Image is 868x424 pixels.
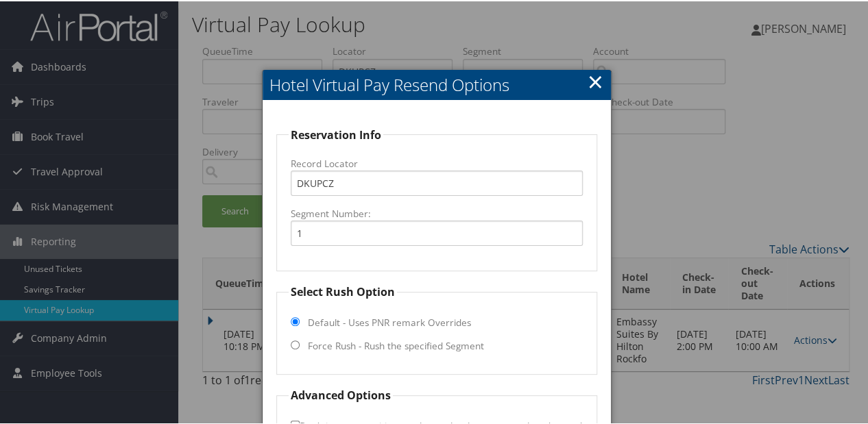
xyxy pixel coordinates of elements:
[588,66,603,94] a: Close
[289,282,397,299] legend: Select Rush Option
[289,125,383,142] legend: Reservation Info
[263,68,611,99] h2: Hotel Virtual Pay Resend Options
[289,386,393,402] legend: Advanced Options
[291,155,583,169] label: Record Locator
[308,338,484,351] label: Force Rush - Rush the specified Segment
[291,205,583,219] label: Segment Number:
[308,314,471,328] label: Default - Uses PNR remark Overrides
